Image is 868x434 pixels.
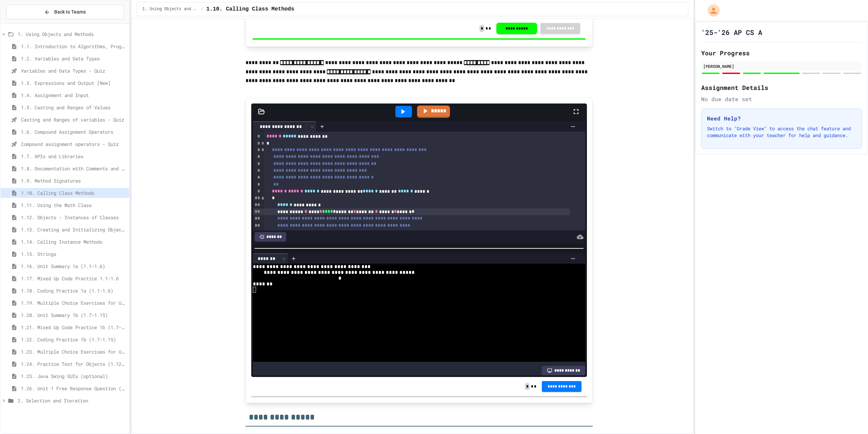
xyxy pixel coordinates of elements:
[21,360,126,367] span: 1.24. Practice Test for Objects (1.12-1.14)
[201,6,203,12] span: /
[21,336,126,343] span: 1.22. Coding Practice 1b (1.7-1.15)
[701,95,862,103] div: No due date set
[18,397,126,404] span: 2. Selection and Iteration
[21,312,126,319] span: 1.20. Unit Summary 1b (1.7-1.15)
[21,67,126,74] span: Variables and Data Types - Quiz
[21,299,126,306] span: 1.19. Multiple Choice Exercises for Unit 1a (1.1-1.6)
[6,5,124,19] button: Back to Teams
[21,55,126,62] span: 1.2. Variables and Data Types
[21,226,126,233] span: 1.13. Creating and Initializing Objects: Constructors
[701,27,762,37] h1: '25-'26 AP CS A
[142,6,199,12] span: 1. Using Objects and Methods
[21,104,126,111] span: 1.5. Casting and Ranges of Values
[703,63,860,69] div: [PERSON_NAME]
[18,31,126,38] span: 1. Using Objects and Methods
[21,128,126,135] span: 1.6. Compound Assignment Operators
[707,114,856,122] h3: Need Help?
[701,83,862,92] h2: Assignment Details
[21,214,126,221] span: 1.12. Objects - Instances of Classes
[21,385,126,392] span: 1.26. Unit 1 Free Response Question (FRQ) Practice
[21,79,126,87] span: 1.3. Expressions and Output [New]
[54,8,86,16] span: Back to Teams
[21,287,126,294] span: 1.18. Coding Practice 1a (1.1-1.6)
[701,48,862,58] h2: Your Progress
[701,3,722,18] div: My Account
[21,140,126,148] span: Compound assignment operators - Quiz
[21,116,126,123] span: Casting and Ranges of variables - Quiz
[21,43,126,50] span: 1.1. Introduction to Algorithms, Programming, and Compilers
[21,92,126,99] span: 1.4. Assignment and Input
[21,324,126,331] span: 1.21. Mixed Up Code Practice 1b (1.7-1.15)
[21,238,126,245] span: 1.14. Calling Instance Methods
[21,263,126,270] span: 1.16. Unit Summary 1a (1.1-1.6)
[206,5,294,13] span: 1.10. Calling Class Methods
[707,125,856,139] p: Switch to "Grade View" to access the chat feature and communicate with your teacher for help and ...
[21,189,126,196] span: 1.10. Calling Class Methods
[21,202,126,209] span: 1.11. Using the Math Class
[21,177,126,184] span: 1.9. Method Signatures
[21,165,126,172] span: 1.8. Documentation with Comments and Preconditions
[21,153,126,160] span: 1.7. APIs and Libraries
[21,348,126,355] span: 1.23. Multiple Choice Exercises for Unit 1b (1.9-1.15)
[21,275,126,282] span: 1.17. Mixed Up Code Practice 1.1-1.6
[21,250,126,258] span: 1.15. Strings
[21,373,126,380] span: 1.25. Java Swing GUIs (optional)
